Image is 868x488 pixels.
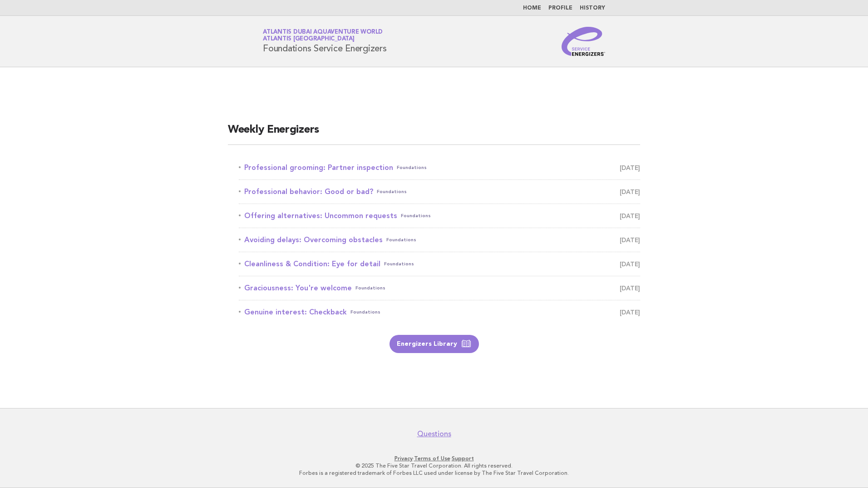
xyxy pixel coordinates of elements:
a: Home [523,5,541,11]
a: Atlantis Dubai Aquaventure WorldAtlantis [GEOGRAPHIC_DATA] [263,29,383,42]
span: [DATE] [620,161,640,174]
span: Foundations [401,209,431,222]
span: Foundations [386,234,416,246]
h1: Foundations Service Energizers [263,30,387,53]
span: [DATE] [620,258,640,270]
a: Support [452,455,474,462]
a: Profile [548,5,572,11]
span: Foundations [377,185,407,198]
a: Privacy [395,455,413,462]
a: Energizers Library [390,335,479,353]
a: Terms of Use [414,455,450,462]
span: Atlantis [GEOGRAPHIC_DATA] [263,36,355,42]
p: © 2025 The Five Star Travel Corporation. All rights reserved. [156,462,712,469]
span: [DATE] [620,306,640,319]
a: Offering alternatives: Uncommon requestsFoundations [DATE] [239,209,640,222]
a: Avoiding delays: Overcoming obstaclesFoundations [DATE] [239,234,640,246]
span: [DATE] [620,209,640,222]
span: Foundations [397,161,427,174]
a: Cleanliness & Condition: Eye for detailFoundations [DATE] [239,258,640,270]
span: Foundations [350,306,380,319]
h2: Weekly Energizers [228,123,640,145]
p: · · [156,455,712,462]
span: Foundations [384,258,414,270]
a: History [580,5,605,11]
a: Genuine interest: CheckbackFoundations [DATE] [239,306,640,319]
span: [DATE] [620,234,640,246]
span: [DATE] [620,185,640,198]
p: Forbes is a registered trademark of Forbes LLC used under license by The Five Star Travel Corpora... [156,469,712,477]
a: Questions [417,429,451,438]
a: Professional grooming: Partner inspectionFoundations [DATE] [239,161,640,174]
span: [DATE] [620,282,640,294]
img: Service Energizers [562,27,605,56]
a: Professional behavior: Good or bad?Foundations [DATE] [239,185,640,198]
span: Foundations [355,282,385,294]
a: Graciousness: You're welcomeFoundations [DATE] [239,282,640,294]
